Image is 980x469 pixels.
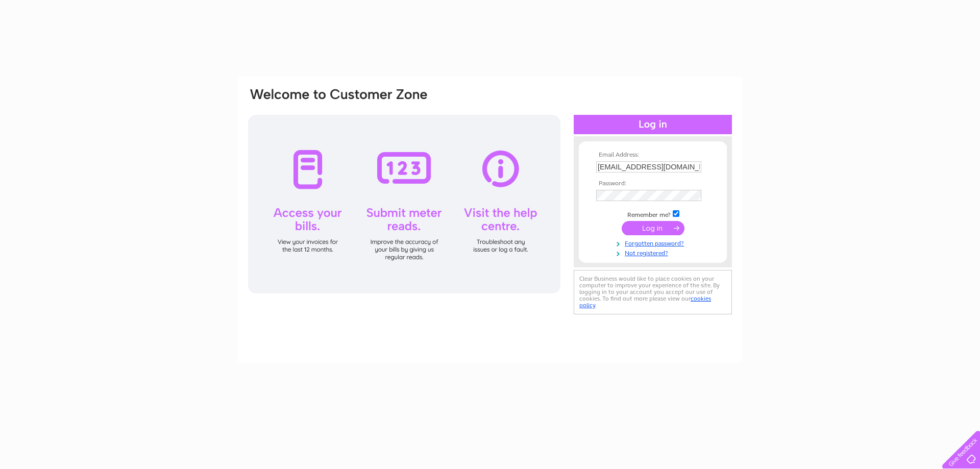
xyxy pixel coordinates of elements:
div: Clear Business would like to place cookies on your computer to improve your experience of the sit... [574,270,732,314]
a: cookies policy [579,295,711,309]
input: Submit [622,221,684,235]
a: Not registered? [596,248,712,257]
a: Forgotten password? [596,238,712,248]
td: Remember me? [594,209,712,219]
th: Email Address: [594,152,712,159]
th: Password: [594,180,712,187]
